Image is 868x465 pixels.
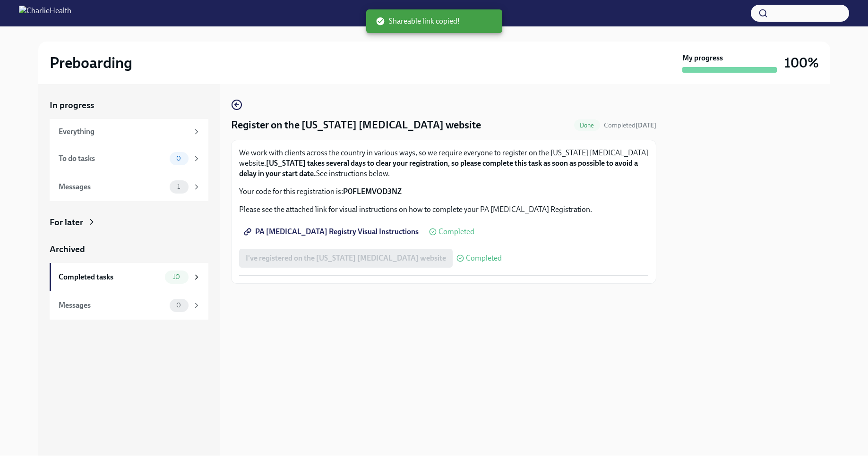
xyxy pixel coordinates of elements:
span: Completed [604,121,656,129]
div: Completed tasks [59,272,161,282]
h4: Register on the [US_STATE] [MEDICAL_DATA] website [231,118,481,132]
div: Messages [59,182,166,192]
a: Messages1 [50,173,208,201]
h2: Preboarding [50,53,132,72]
a: Completed tasks10 [50,263,208,291]
a: To do tasks0 [50,144,208,173]
div: For later [50,216,83,228]
a: In progress [50,99,208,111]
span: PA [MEDICAL_DATA] Registry Visual Instructions [246,227,419,237]
strong: [DATE] [636,121,656,129]
a: Messages0 [50,291,208,320]
span: September 22nd, 2025 12:40 [604,121,656,130]
a: Everything [50,119,208,144]
span: Done [574,122,600,129]
strong: P0FLEMVOD3NZ [343,187,402,196]
strong: My progress [682,53,723,63]
p: Please see the attached link for visual instructions on how to complete your PA [MEDICAL_DATA] Re... [239,204,648,215]
div: To do tasks [59,153,166,164]
div: Messages [59,300,166,311]
span: 10 [167,273,186,280]
strong: [US_STATE] takes several days to clear your registration, so please complete this task as soon as... [239,159,638,178]
h3: 100% [784,54,819,71]
a: For later [50,216,208,228]
span: 0 [171,302,187,309]
span: 0 [171,155,187,162]
div: Everything [59,127,189,137]
img: CharlieHealth [19,6,71,21]
p: We work with clients across the country in various ways, so we require everyone to register on th... [239,148,648,179]
a: Archived [50,243,208,255]
a: PA [MEDICAL_DATA] Registry Visual Instructions [239,222,425,241]
span: Completed [466,254,502,262]
span: Shareable link copied! [376,16,460,26]
span: 1 [172,183,186,190]
span: Completed [438,228,474,236]
p: Your code for this registration is: [239,186,648,197]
